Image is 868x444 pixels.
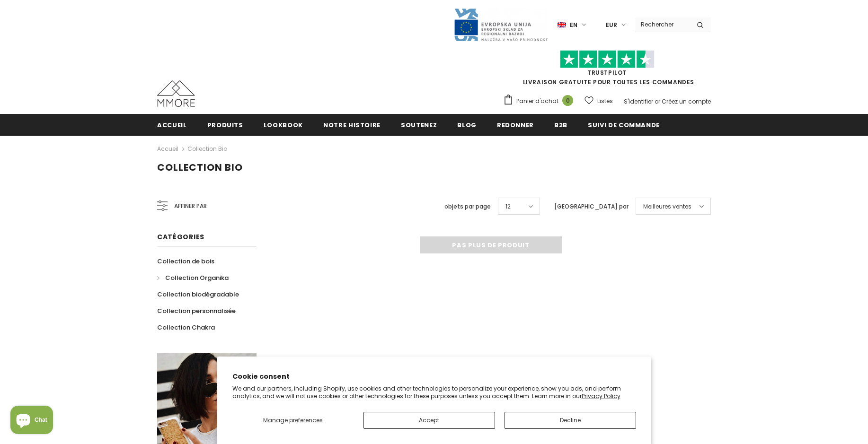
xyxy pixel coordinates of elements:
span: Collection Chakra [157,323,215,332]
a: Collection Organika [157,270,229,286]
span: Suivi de commande [588,121,660,130]
span: Catégories [157,232,204,242]
a: Collection de bois [157,253,214,270]
a: Collection Chakra [157,319,215,336]
a: soutenez [401,114,437,135]
span: Lookbook [264,121,303,130]
a: Accueil [157,114,187,135]
span: en [570,20,577,30]
img: Faites confiance aux étoiles pilotes [560,50,655,69]
label: [GEOGRAPHIC_DATA] par [554,202,629,211]
span: Collection biodégradable [157,290,239,299]
span: Listes [597,96,613,106]
span: soutenez [401,121,437,130]
span: Redonner [497,121,534,130]
span: Collection personnalisée [157,306,236,315]
img: i-lang-1.png [558,21,566,29]
span: or [655,97,660,105]
a: Listes [585,93,613,109]
span: 12 [505,202,511,211]
a: Accueil [157,143,178,155]
a: Suivi de commande [588,114,660,135]
span: B2B [554,121,567,130]
span: Affiner par [174,201,207,211]
p: We and our partners, including Shopify, use cookies and other technologies to personalize your ex... [232,385,636,400]
span: Manage preferences [263,416,323,424]
a: Blog [457,114,477,135]
a: Javni Razpis [453,20,548,28]
input: Search Site [635,17,690,31]
a: Collection Bio [187,145,227,153]
span: Collection de bois [157,257,214,266]
span: LIVRAISON GRATUITE POUR TOUTES LES COMMANDES [503,54,711,86]
a: Lookbook [264,114,303,135]
span: Collection Bio [157,161,243,174]
a: Collection personnalisée [157,303,236,319]
button: Decline [505,412,636,429]
a: Notre histoire [323,114,381,135]
span: Panier d'achat [516,96,558,106]
a: S'identifier [624,97,653,105]
a: Panier d'achat 0 [503,94,578,108]
span: Accueil [157,121,187,130]
a: B2B [554,114,567,135]
span: Meilleures ventes [643,202,691,211]
button: Manage preferences [232,412,354,429]
a: Créez un compte [662,97,711,105]
span: EUR [606,20,617,30]
h2: Cookie consent [232,372,636,382]
a: Produits [207,114,243,135]
a: TrustPilot [587,69,627,77]
a: Privacy Policy [582,392,620,400]
span: Produits [207,121,243,130]
inbox-online-store-chat: Shopify online store chat [8,406,56,436]
img: Cas MMORE [157,80,195,107]
a: Collection biodégradable [157,286,239,303]
button: Accept [363,412,495,429]
span: Notre histoire [323,121,381,130]
span: 0 [562,95,573,106]
span: Blog [457,121,477,130]
label: objets par page [444,202,491,211]
img: Javni Razpis [453,8,548,42]
a: Redonner [497,114,534,135]
span: Collection Organika [165,273,229,282]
